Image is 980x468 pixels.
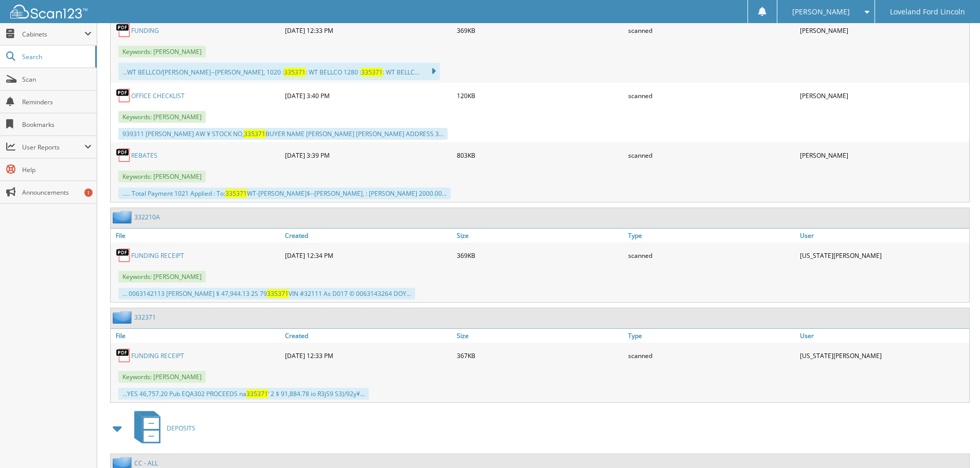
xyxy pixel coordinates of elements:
a: Size [454,329,626,343]
img: folder2.png [113,211,134,223]
span: Keywords: [PERSON_NAME] [118,371,206,383]
div: scanned [626,85,797,106]
span: Keywords: [PERSON_NAME] [118,111,206,123]
div: [DATE] 12:33 PM [282,345,454,366]
div: [DATE] 3:40 PM [282,85,454,106]
img: PDF.png [116,248,131,263]
a: FUNDING RECEIPT [131,251,184,260]
div: [US_STATE][PERSON_NAME] [797,345,969,366]
span: 335371 [361,68,383,77]
a: FUNDING RECEIPT [131,351,184,360]
div: [US_STATE][PERSON_NAME] [797,245,969,266]
a: OFFICE CHECKLIST [131,91,185,100]
img: folder2.png [113,311,134,324]
div: scanned [626,345,797,366]
div: ... 0063142113 [PERSON_NAME] $ 47,944.13 2S 79 VIN #32111 As D017 © 0063143264 DOY... [118,288,415,299]
span: Scan [22,75,92,84]
img: PDF.png [116,147,131,163]
div: [PERSON_NAME] [797,85,969,106]
a: 332210A [134,213,160,221]
div: ...WT BELLCO/[PERSON_NAME]--[PERSON_NAME], 1020 : : WT BELLCO 1280 : : WT BELLC... [118,63,440,80]
div: scanned [626,245,797,266]
a: User [797,329,969,343]
span: 335371 [246,389,268,398]
img: scan123-logo-white.svg [10,5,87,18]
div: 367KB [454,345,626,366]
span: [PERSON_NAME] [792,9,850,15]
div: ...YES 46,757.20 Pub EQA302 PROCEEDS na ‘ 2 $ 91,884.78 io R3jS9 S3)/92y¥... [118,388,369,400]
a: Created [282,229,454,242]
span: Search [22,52,90,61]
a: FUNDING [131,26,159,35]
span: Keywords: [PERSON_NAME] [118,46,206,58]
div: scanned [626,20,797,41]
div: scanned [626,145,797,165]
img: PDF.png [116,88,131,103]
div: ..... Total Payment 1021 Applied : To: WT-[PERSON_NAME]$--[PERSON_NAME], : [PERSON_NAME] 2000.00... [118,188,451,199]
div: [DATE] 12:34 PM [282,245,454,266]
div: [DATE] 3:39 PM [282,145,454,165]
span: Announcements [22,188,92,197]
div: 369KB [454,245,626,266]
a: Created [282,329,454,343]
a: DEPOSITS [128,408,195,448]
div: 939311 [PERSON_NAME] AW ¥ STOCK NO, BUYER NAME [PERSON_NAME] [PERSON_NAME] ADDRESS 3... [118,128,448,140]
a: Type [626,329,797,343]
img: PDF.png [116,23,131,38]
div: 369KB [454,20,626,41]
span: 335371 [225,189,247,198]
a: 332371 [134,313,156,322]
span: 335371 [267,289,289,298]
a: CC - ALL [134,459,158,467]
div: 1 [84,189,93,197]
a: Type [626,229,797,242]
span: User Reports [22,143,84,152]
img: PDF.png [116,348,131,363]
a: Size [454,229,626,242]
a: User [797,229,969,242]
span: Keywords: [PERSON_NAME] [118,171,206,182]
span: Keywords: [PERSON_NAME] [118,271,206,283]
span: Reminders [22,98,92,106]
div: [DATE] 12:33 PM [282,20,454,41]
a: File [111,329,282,343]
span: 335371 [284,68,306,77]
span: Help [22,165,92,174]
div: [PERSON_NAME] [797,145,969,165]
a: File [111,229,282,242]
span: DEPOSITS [167,424,195,433]
span: Bookmarks [22,120,92,129]
span: Cabinets [22,30,84,39]
span: 335371 [244,129,265,138]
div: [PERSON_NAME] [797,20,969,41]
div: 803KB [454,145,626,165]
div: 120KB [454,85,626,106]
span: Loveland Ford Lincoln [890,9,965,15]
a: REBATES [131,151,157,160]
